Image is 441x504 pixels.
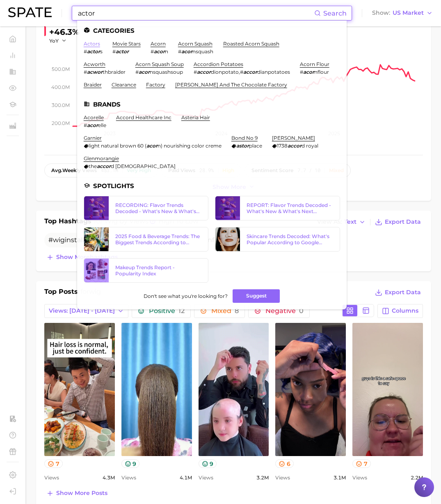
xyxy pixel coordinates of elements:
span: Negative [265,308,304,314]
a: garnier [84,135,102,141]
span: d royal [302,143,318,149]
input: Search here for a brand, industry, or ingredient [77,6,314,20]
span: Views [199,473,213,483]
div: , [194,69,290,75]
span: 4.1m [180,473,192,483]
em: astor [236,143,249,149]
button: YoY [49,37,67,44]
a: [PERSON_NAME] [272,135,315,141]
span: Positive [149,308,185,314]
span: 3.2m [256,473,269,483]
a: acorn flour [300,61,329,67]
em: accor [243,69,257,75]
span: # [84,48,87,54]
span: # [135,69,139,75]
span: thbraider [103,69,126,75]
span: Export Data [385,218,421,225]
div: Skincare Trends Decoded: What's Popular According to Google Search & TikTok [247,233,333,245]
a: 2025 Food & Beverage Trends: The Biggest Trends According to TikTok & Google Search [84,227,209,252]
span: dianpotatoes [257,69,290,75]
h1: Top Hashtags [44,216,91,228]
span: place [249,143,262,149]
a: acworth [84,61,105,67]
span: 4.3m [103,473,115,483]
li: Spotlights [84,182,340,189]
a: accord healthcare inc [116,114,171,120]
button: Export Data [373,216,423,228]
a: asteria hair [181,114,210,120]
button: Views: [DATE] - [DATE] [44,304,128,318]
li: Categories [84,27,340,34]
li: Brands [84,101,340,108]
img: SPATE [8,7,52,17]
button: ShowUS Market [370,8,435,18]
span: Views: [DATE] - [DATE] [49,307,115,314]
span: wig [53,236,65,244]
span: Show [372,11,390,15]
em: accor [197,69,211,75]
span: 12 [178,307,185,315]
em: actor [116,48,129,54]
button: avg.weekly views453.1mVery high [44,163,158,177]
span: 8 [235,307,239,315]
a: glenmorangie [84,155,119,161]
span: # [84,122,87,128]
span: # [84,69,87,75]
span: Export Data [385,289,421,296]
span: # [240,69,243,75]
div: +46.3% [49,25,80,39]
span: # [194,69,197,75]
span: YoY [49,37,59,44]
em: accor [97,163,111,169]
span: Views [44,473,59,483]
span: 1738 [277,143,288,149]
h1: Top Posts [44,287,78,299]
span: 0 [299,307,304,315]
button: Show morehashtags [44,252,120,263]
button: Suggest [233,289,280,303]
a: acorn [151,41,166,47]
span: the [89,163,97,169]
a: Log out. Currently logged in with e-mail yumi.toki@spate.nyc. [7,485,19,497]
span: Views [352,473,367,483]
span: weekly views [51,168,97,173]
span: 2.2m [411,473,423,483]
a: acorn squash [178,41,213,47]
em: acwor [87,69,103,75]
div: 2025 Food & Beverage Trends: The Biggest Trends According to TikTok & Google Search [115,233,202,245]
span: Don't see what you're looking for? [144,293,228,299]
span: Show more hashtags [56,254,118,261]
span: Mixed [211,308,239,314]
span: nsquashsoup [150,69,183,75]
em: acor [181,48,192,54]
a: factory [146,82,165,88]
span: Search [323,9,347,17]
button: 9 [199,459,217,468]
a: Makeup Trends Report - Popularity Index [84,258,209,283]
em: acor [154,48,165,54]
em: accor [288,143,302,149]
a: Skincare Trends Decoded: What's Popular According to Google Search & TikTok [215,227,340,252]
span: # [151,48,154,54]
span: Views [275,473,290,483]
span: n [165,48,168,54]
button: Show more posts [44,488,110,499]
span: n) nourishing color creme [158,143,222,149]
span: nflour [314,69,329,75]
a: bond no 9 [231,135,258,141]
em: acor [87,122,98,128]
a: movie stars [112,41,141,47]
span: Show more posts [56,490,107,497]
tspan: 500.0m [52,66,70,72]
a: REPORT: Flavor Trends Decoded - What's New & What's Next According to TikTok & Google [215,196,340,220]
em: acor [139,69,150,75]
span: 3.1m [334,473,346,483]
button: 6 [275,459,294,468]
button: Export Data [373,287,423,298]
span: # install [48,236,84,244]
button: 9 [121,459,140,468]
span: elle [98,122,106,128]
em: acor [146,143,158,149]
a: actors [84,41,100,47]
button: 7 [44,459,63,468]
